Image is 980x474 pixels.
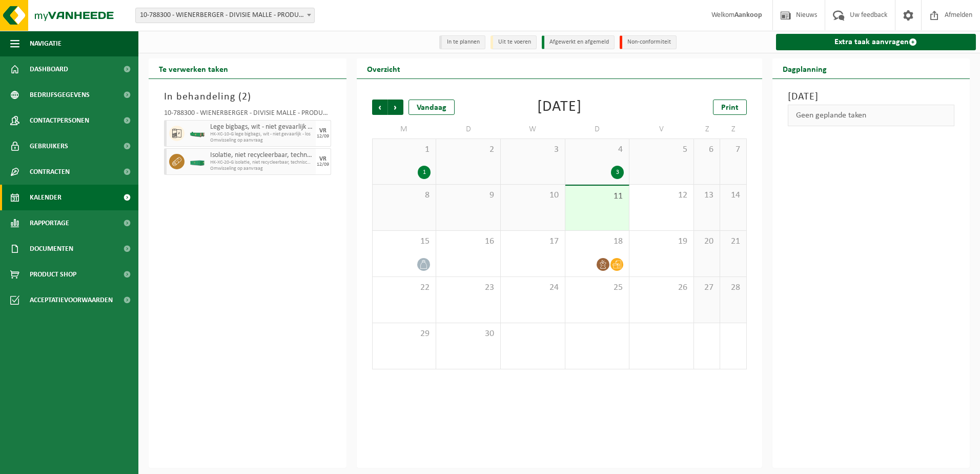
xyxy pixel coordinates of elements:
div: 12/09 [317,134,329,139]
span: Product Shop [30,262,76,287]
span: 12 [635,190,688,201]
span: 24 [506,282,560,293]
span: Omwisseling op aanvraag [210,166,313,172]
span: 6 [699,144,714,155]
span: HK-XC-10-G lege bigbags, wit - niet gevaarlijk - los [210,131,313,137]
div: [DATE] [537,100,582,115]
td: D [436,120,501,139]
span: 19 [635,236,688,247]
h3: [DATE] [788,89,955,105]
li: Afgewerkt en afgemeld [542,35,615,49]
span: 8 [378,190,431,201]
span: 18 [570,236,624,247]
img: HK-XC-20-GN-00 [190,158,205,166]
span: Rapportage [30,210,69,236]
span: Navigatie [30,31,62,56]
h2: Dagplanning [772,58,837,78]
span: 16 [441,236,495,247]
span: 4 [570,144,624,155]
span: 27 [699,282,714,293]
span: 23 [441,282,495,293]
div: 10-788300 - WIENERBERGER - DIVISIE MALLE - PRODUCTIE - MALLE [164,110,331,120]
span: Bedrijfsgegevens [30,82,90,108]
h2: Overzicht [357,58,411,78]
span: HK-XC-20-G isolatie, niet recycleerbaar, technisch niet verb [210,160,313,166]
span: 10-788300 - WIENERBERGER - DIVISIE MALLE - PRODUCTIE - MALLE [135,8,315,23]
span: 11 [570,191,624,202]
td: V [629,120,694,139]
span: 15 [378,236,431,247]
span: Gebruikers [30,133,68,159]
span: Contracten [30,159,70,185]
span: 10 [506,190,560,201]
span: 22 [378,282,431,293]
h3: In behandeling ( ) [164,89,331,105]
td: Z [694,120,720,139]
span: Documenten [30,236,73,262]
span: Vorige [372,100,387,115]
a: Print [713,100,747,115]
span: 3 [506,144,560,155]
span: Acceptatievoorwaarden [30,287,113,313]
span: 29 [378,328,431,340]
h2: Te verwerken taken [149,58,238,78]
div: VR [319,128,326,134]
span: 1 [378,144,431,155]
span: 10-788300 - WIENERBERGER - DIVISIE MALLE - PRODUCTIE - MALLE [136,8,314,23]
td: W [501,120,565,139]
span: Volgende [388,100,403,115]
div: 1 [418,166,431,179]
span: Contactpersonen [30,108,89,133]
span: 20 [699,236,714,247]
div: 3 [611,166,624,179]
span: Dashboard [30,56,68,82]
span: 5 [635,144,688,155]
li: In te plannen [439,35,485,49]
span: 30 [441,328,495,340]
span: 26 [635,282,688,293]
span: 2 [441,144,495,155]
span: 25 [570,282,624,293]
span: Omwisseling op aanvraag [210,137,313,144]
span: 21 [725,236,741,247]
span: 17 [506,236,560,247]
span: Lege bigbags, wit - niet gevaarlijk - los [210,123,313,131]
span: 2 [242,92,248,102]
li: Non-conformiteit [620,35,677,49]
span: 28 [725,282,741,293]
td: M [372,120,437,139]
strong: Aankoop [734,11,762,19]
span: 7 [725,144,741,155]
div: VR [319,156,326,162]
span: Kalender [30,185,62,210]
div: 12/09 [317,162,329,167]
span: 14 [725,190,741,201]
span: Isolatie, niet recycleerbaar, technisch niet verbrandbaar (brandbaar) [210,151,313,160]
div: Vandaag [409,100,455,115]
td: D [565,120,630,139]
span: 13 [699,190,714,201]
span: 9 [441,190,495,201]
div: Geen geplande taken [788,105,955,126]
a: Extra taak aanvragen [776,34,976,50]
td: Z [720,120,746,139]
li: Uit te voeren [491,35,537,49]
span: Print [721,104,739,112]
img: HK-XC-10-GN-00 [190,130,205,137]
